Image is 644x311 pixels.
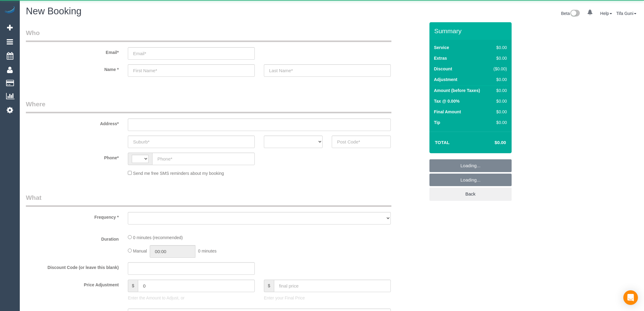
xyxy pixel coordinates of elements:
input: Last Name* [264,64,391,77]
label: Email* [21,47,123,55]
legend: What [26,193,391,207]
div: $0.00 [491,87,507,94]
img: Automaid Logo [4,6,16,15]
label: Discount [434,66,452,72]
img: New interface [570,10,580,18]
label: Duration [21,234,123,242]
label: Service [434,44,449,51]
label: Name * [21,64,123,72]
a: Tifa Guni [616,11,636,16]
div: Open Intercom Messenger [623,290,638,305]
input: Post Code* [332,136,390,148]
label: Phone* [21,153,123,161]
h3: Summary [434,27,509,34]
label: Adjustment [434,76,457,83]
a: Back [429,188,512,200]
span: 0 minutes [198,249,217,253]
span: Manual [133,249,147,253]
div: $0.00 [491,55,507,61]
label: Tax @ 0.00% [434,98,460,104]
input: Phone* [152,153,255,165]
div: $0.00 [491,98,507,104]
span: 0 minutes (recommended) [133,235,183,240]
legend: Where [26,100,391,113]
label: Discount Code (or leave this blank) [21,262,123,270]
label: Amount (before Taxes) [434,87,480,94]
label: Final Amount [434,109,461,115]
a: Beta [561,11,580,16]
label: Frequency * [21,212,123,220]
input: First Name* [128,64,255,77]
div: ($0.00) [491,66,507,72]
span: Send me free SMS reminders about my booking [133,171,224,176]
input: final price [274,280,391,292]
label: Address* [21,118,123,127]
span: New Booking [26,6,82,16]
input: Email* [128,47,255,60]
legend: Who [26,28,391,42]
p: Enter the Amount to Adjust, or [128,295,255,301]
strong: Total [435,140,450,145]
div: $0.00 [491,109,507,115]
label: Extras [434,55,447,61]
label: Tip [434,119,440,125]
div: $0.00 [491,119,507,125]
a: Help [600,11,612,16]
div: $0.00 [491,76,507,83]
span: $ [264,280,274,292]
h4: $0.00 [476,140,506,145]
span: $ [128,280,138,292]
input: Suburb* [128,136,255,148]
div: $0.00 [491,44,507,51]
p: Enter your Final Price [264,295,391,301]
label: Price Adjustment [21,280,123,288]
